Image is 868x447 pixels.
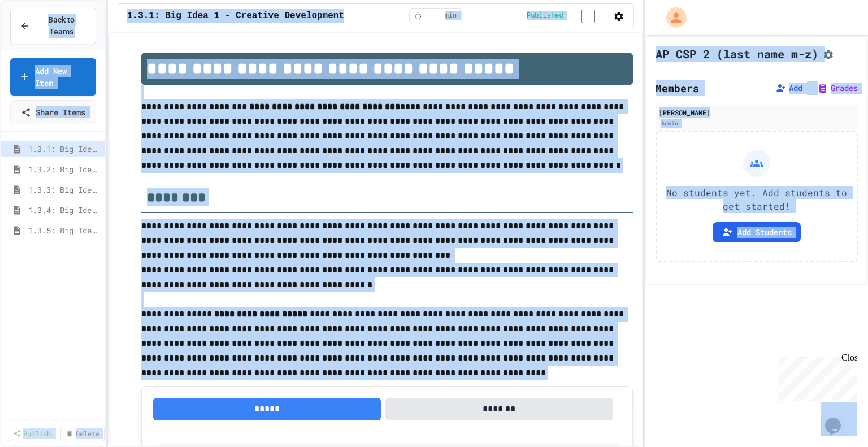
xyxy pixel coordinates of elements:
[8,426,56,441] a: Publish
[527,11,563,20] span: Published
[775,83,802,94] button: Add
[823,47,834,60] button: Assignment Settings
[659,119,680,128] div: Admin
[817,83,858,94] button: Grades
[774,353,857,401] iframe: chat widget
[568,10,609,23] input: publish toggle
[807,81,813,95] span: |
[10,8,96,44] button: Back to Teams
[60,426,105,441] a: Delete
[821,402,857,436] iframe: chat widget
[445,11,457,20] span: min
[659,107,854,118] div: [PERSON_NAME]
[666,186,848,213] p: No students yet. Add students to get started!
[37,14,86,38] span: Back to Teams
[527,8,609,23] div: Content is published and visible to students
[10,100,96,124] a: Share Items
[127,9,344,23] span: 1.3.1: Big Idea 1 - Creative Development
[5,5,78,72] div: Chat with us now!Close
[28,163,101,175] span: 1.3.2: Big Idea 2 - Data
[28,204,101,216] span: 1.3.4: Big Idea 4 - Computing Systems and Networks
[656,80,699,96] h2: Members
[654,5,689,31] div: My Account
[10,58,96,96] a: Add New Item
[28,143,101,155] span: 1.3.1: Big Idea 1 - Creative Development
[28,184,101,196] span: 1.3.3: Big Idea 3 - Algorithms and Programming
[713,222,801,242] button: Add Students
[28,224,101,236] span: 1.3.5: Big Idea 5 - Impact of Computing
[656,46,818,62] h1: AP CSP 2 (last name m-z)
